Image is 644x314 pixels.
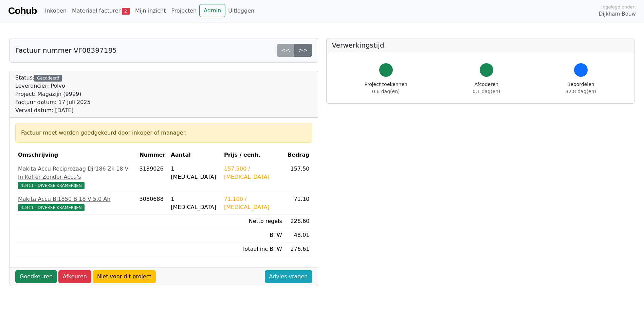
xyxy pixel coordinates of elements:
th: Bedrag [285,148,312,162]
td: BTW [221,228,285,242]
div: Makita Accu Bl1850 B 18 V 5.0 Ah [18,195,134,203]
span: 43411 - DIVERSE KRAMERIJEN [18,204,85,211]
div: 71.100 / [MEDICAL_DATA] [224,195,282,211]
div: Makita Accu Reciprozaag Djr186 Zk 18 V In Koffer Zonder Accu's [18,165,134,181]
div: Leverancier: Polvo [15,82,91,90]
h5: Verwerkingstijd [332,41,629,49]
th: Nummer [136,148,168,162]
div: 1 [MEDICAL_DATA] [171,165,219,181]
a: Makita Accu Reciprozaag Djr186 Zk 18 V In Koffer Zonder Accu's43411 - DIVERSE KRAMERIJEN [18,165,134,189]
div: Project: Magazijn (9999) [15,90,91,98]
th: Prijs / eenh. [221,148,285,162]
a: Inkopen [42,4,69,18]
a: Admin [199,4,225,17]
a: Goedkeuren [15,270,57,283]
h5: Factuur nummer VF08397185 [15,46,117,54]
a: >> [294,44,312,57]
span: 2 [122,8,130,15]
div: Beoordelen [566,81,596,95]
a: Uitloggen [225,4,257,18]
a: Projecten [168,4,199,18]
a: Afkeuren [58,270,91,283]
span: 0.6 dag(en) [372,89,400,94]
a: Materiaal facturen2 [69,4,132,18]
span: Ingelogd onder: [601,4,636,10]
div: Factuur moet worden goedgekeurd door inkoper of manager. [21,129,307,137]
td: 276.61 [285,242,312,256]
span: Dijkham Bouw [599,10,636,18]
a: Advies vragen [265,270,312,283]
div: Gecodeerd [34,75,62,82]
div: Status: [15,74,91,115]
div: 157.500 / [MEDICAL_DATA] [224,165,282,181]
div: Project toekennen [365,81,407,95]
a: Niet voor dit project [93,270,156,283]
td: 157.50 [285,162,312,192]
td: 48.01 [285,228,312,242]
td: 71.10 [285,192,312,214]
td: 3080688 [136,192,168,214]
div: 1 [MEDICAL_DATA] [171,195,219,211]
th: Omschrijving [15,148,136,162]
td: 228.60 [285,214,312,228]
td: Netto regels [221,214,285,228]
a: Cohub [8,3,37,19]
th: Aantal [168,148,221,162]
td: 3139026 [136,162,168,192]
div: Factuur datum: 17 juli 2025 [15,98,91,106]
span: 0.1 dag(en) [473,89,500,94]
a: Makita Accu Bl1850 B 18 V 5.0 Ah43411 - DIVERSE KRAMERIJEN [18,195,134,211]
span: 43411 - DIVERSE KRAMERIJEN [18,182,85,189]
td: Totaal inc BTW [221,242,285,256]
span: 32.8 dag(en) [566,89,596,94]
div: Verval datum: [DATE] [15,106,91,115]
a: Mijn inzicht [132,4,169,18]
div: Afcoderen [473,81,500,95]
